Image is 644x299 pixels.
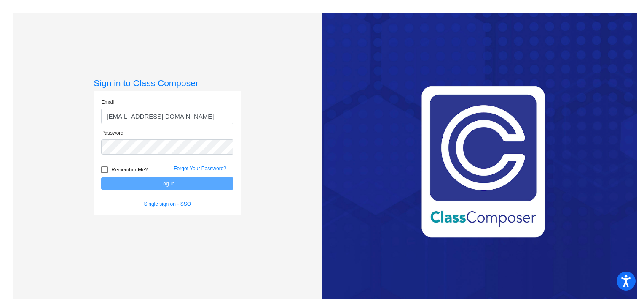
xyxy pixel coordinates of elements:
[174,166,226,171] a: Forgot Your Password?
[144,201,191,207] a: Single sign on - SSO
[101,129,123,137] label: Password
[111,165,148,175] span: Remember Me?
[101,177,233,190] button: Log In
[94,78,241,88] h3: Sign in to Class Composer
[101,98,114,106] label: Email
